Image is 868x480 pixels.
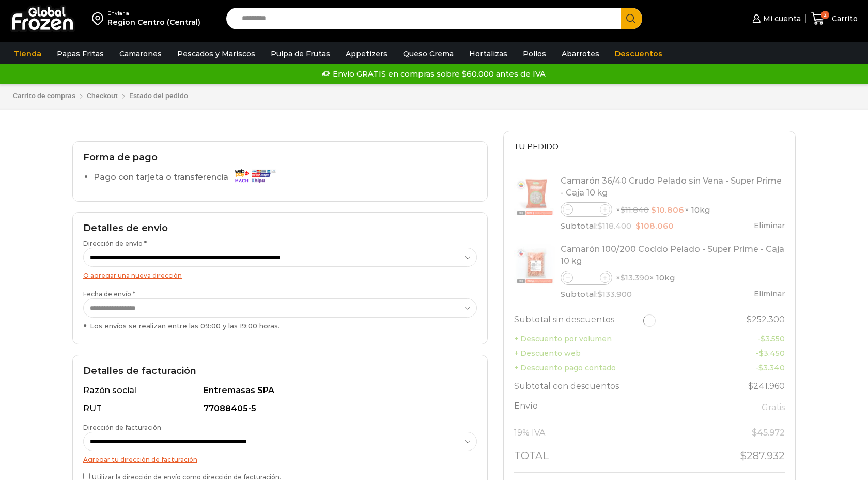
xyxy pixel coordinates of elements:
[398,44,459,64] a: Queso Crema
[621,8,642,29] button: Search button
[107,10,200,17] div: Enviar a
[750,8,800,29] a: Mi cuenta
[464,44,513,64] a: Hortalizas
[83,152,477,163] h2: Forma de pago
[83,298,477,318] select: Fecha de envío * Los envíos se realizan entre las 09:00 y las 19:00 horas.
[556,44,605,64] a: Abarrotes
[514,141,559,153] span: Tu pedido
[107,17,200,27] div: Region Centro (Central)
[83,272,182,279] a: O agregar una nueva dirección
[83,403,202,415] div: RUT
[610,44,668,64] a: Descuentos
[821,11,829,19] span: 2
[266,44,335,64] a: Pulpa de Frutas
[231,167,278,185] img: Pago con tarjeta o transferencia
[83,423,477,451] label: Dirección de facturación
[83,248,477,267] select: Dirección de envío *
[83,290,477,331] label: Fecha de envío *
[9,44,47,64] a: Tienda
[13,91,75,101] a: Carrito de compras
[518,44,551,64] a: Pollos
[204,403,471,415] div: 77088405-5
[83,321,477,331] div: Los envíos se realizan entre las 09:00 y las 19:00 horas.
[811,7,858,31] a: 2 Carrito
[83,385,202,397] div: Razón social
[83,223,477,234] h2: Detalles de envío
[92,10,107,27] img: address-field-icon.svg
[94,169,281,187] label: Pago con tarjeta o transferencia
[83,366,477,377] h2: Detalles de facturación
[829,13,858,24] span: Carrito
[172,44,260,64] a: Pescados y Mariscos
[204,385,471,397] div: Entremasas SPA
[52,44,109,64] a: Papas Fritas
[761,13,801,24] span: Mi cuenta
[83,239,477,267] label: Dirección de envío *
[83,432,477,451] select: Dirección de facturación
[114,44,167,64] a: Camarones
[340,44,393,64] a: Appetizers
[83,473,90,479] input: Utilizar la dirección de envío como dirección de facturación.
[83,456,197,463] a: Agregar tu dirección de facturación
